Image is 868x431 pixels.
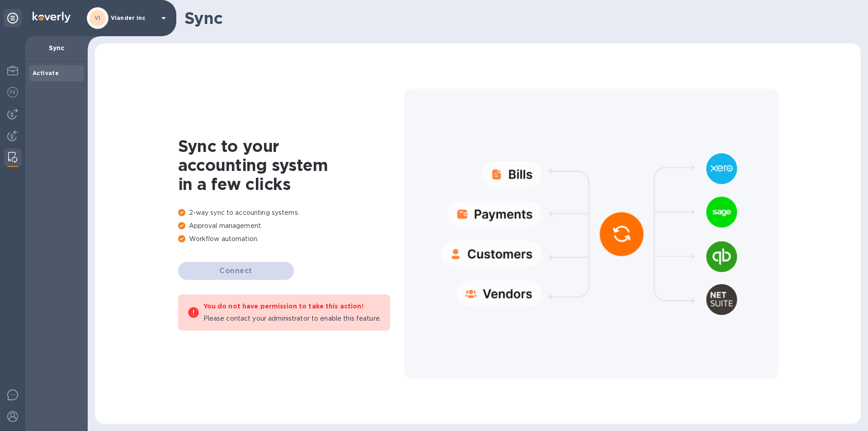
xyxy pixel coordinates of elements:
img: My Profile [7,65,18,76]
div: Unpin categories [4,9,22,27]
b: You do not have permission to take this action! [203,303,363,310]
h1: Sync to your accounting system in a few clicks [178,137,404,194]
b: Activate [33,70,59,76]
p: Sync [33,43,80,52]
b: VI [94,14,101,21]
img: Foreign exchange [7,87,18,98]
p: Workflow automation. [178,234,404,244]
p: Please contact your administrator to enable this feature. [203,314,382,323]
p: 2-way sync to accounting systems. [178,208,404,218]
p: Viander inc [111,15,156,21]
h1: Sync [184,9,854,28]
p: Approval management. [178,221,404,231]
img: Logo [33,12,71,23]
